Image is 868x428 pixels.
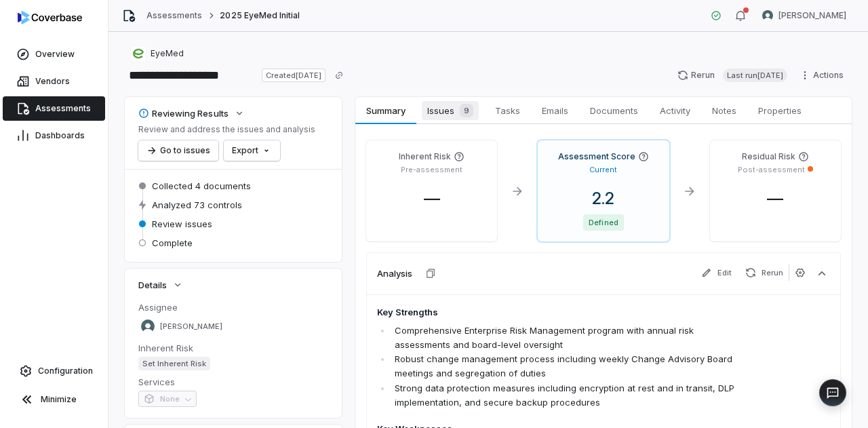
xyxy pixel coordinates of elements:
span: Analyzed 73 controls [152,199,242,211]
button: RerunLast run[DATE] [669,65,795,85]
span: Set Inherent Risk [138,357,210,370]
dt: Services [138,376,328,388]
img: Brittany Durbin avatar [141,319,155,333]
span: — [756,189,794,208]
p: Review and address the issues and analysis [138,124,315,135]
a: Configuration [5,359,102,383]
span: Created [DATE] [262,69,325,82]
span: Minimize [41,394,77,405]
span: [PERSON_NAME] [778,10,846,21]
span: Documents [585,102,644,119]
p: Current [589,165,617,175]
span: Emails [536,102,574,119]
span: 2025 EyeMed Initial [220,10,300,21]
h3: Analysis [377,267,412,279]
span: [PERSON_NAME] [160,322,222,332]
dt: Assignee [138,301,328,313]
div: Reviewing Results [138,107,229,119]
button: Minimize [5,386,102,413]
h4: Assessment Score [558,151,635,162]
span: Review issues [152,218,212,230]
h4: Residual Risk [742,151,795,162]
span: Notes [707,102,742,119]
span: EyeMed [151,48,184,59]
button: Export [224,140,280,161]
li: Comprehensive Enterprise Risk Management program with annual risk assessments and board-level ove... [391,324,739,352]
button: Actions [795,65,852,85]
p: Post-assessment [738,165,805,175]
a: Overview [3,42,105,66]
button: Rerun [740,265,789,281]
a: Assessments [146,10,202,21]
h4: Inherent Risk [399,151,451,162]
span: — [413,189,451,208]
span: Vendors [35,76,70,87]
span: Tasks [490,102,526,119]
dt: Inherent Risk [138,342,328,354]
span: Collected 4 documents [152,180,251,192]
span: Last run [DATE] [723,69,787,82]
span: Properties [753,102,807,119]
button: https://eyemed.com/EyeMed [127,41,188,66]
span: Configuration [38,366,93,376]
span: Defined [583,214,623,231]
span: 2.2 [581,189,625,208]
span: Details [138,279,167,291]
a: Dashboards [3,123,105,148]
span: Complete [152,237,193,249]
button: Reviewing Results [134,101,249,125]
span: Dashboards [35,130,85,141]
button: Brittany Durbin avatar[PERSON_NAME] [754,5,854,26]
img: logo-D7KZi-bG.svg [18,11,82,24]
a: Vendors [3,69,105,94]
span: Summary [361,102,410,119]
img: Brittany Durbin avatar [762,10,773,21]
p: Pre-assessment [401,165,462,175]
li: Strong data protection measures including encryption at rest and in transit, DLP implementation, ... [391,381,739,410]
span: Activity [654,102,696,119]
span: Overview [35,49,75,60]
button: Copy link [327,63,351,87]
h4: Key Strengths [377,306,739,319]
button: Go to issues [138,140,218,161]
a: Assessments [3,96,105,121]
span: 9 [460,104,473,117]
li: Robust change management process including weekly Change Advisory Board meetings and segregation ... [391,352,739,381]
span: Assessments [35,103,91,114]
button: Edit [696,265,737,281]
button: Details [134,273,187,297]
span: Issues [422,101,479,120]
